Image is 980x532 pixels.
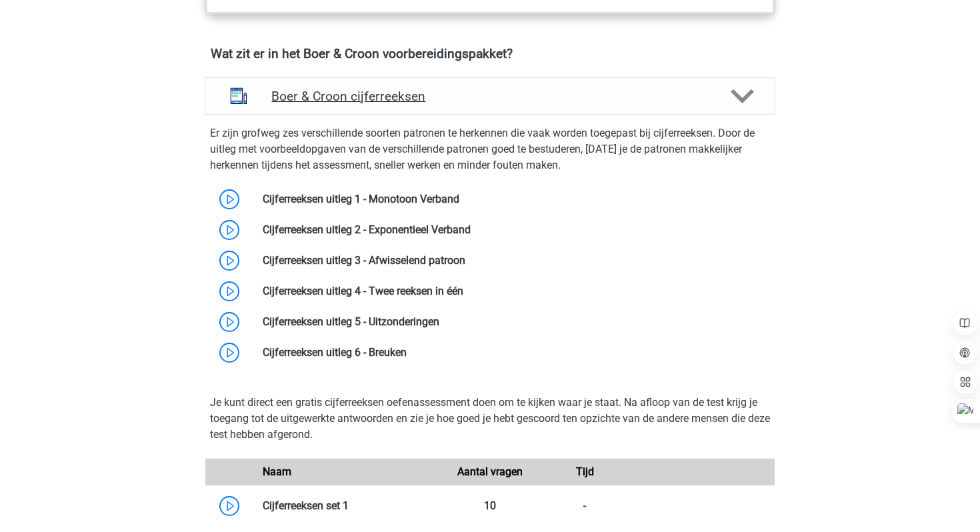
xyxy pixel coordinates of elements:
div: Aantal vragen [443,464,537,480]
img: cijferreeksen [221,79,256,113]
h4: Boer & Croon cijferreeksen [271,89,708,104]
div: Cijferreeksen uitleg 2 - Exponentieel Verband [253,222,775,238]
div: Cijferreeksen uitleg 6 - Breuken [253,345,775,361]
p: Je kunt direct een gratis cijferreeksen oefenassessment doen om te kijken waar je staat. Na afloo... [210,395,770,443]
div: Cijferreeksen uitleg 5 - Uitzonderingen [253,314,775,330]
div: Cijferreeksen set 1 [253,498,443,514]
div: Tijd [537,464,632,480]
div: Naam [253,464,443,480]
p: Er zijn grofweg zes verschillende soorten patronen te herkennen die vaak worden toegepast bij cij... [210,125,770,173]
a: cijferreeksen Boer & Croon cijferreeksen [199,77,781,115]
div: Cijferreeksen uitleg 3 - Afwisselend patroon [253,253,775,269]
h4: Wat zit er in het Boer & Croon voorbereidingspakket? [211,46,769,61]
div: Cijferreeksen uitleg 4 - Twee reeksen in één [253,283,775,299]
div: Cijferreeksen uitleg 1 - Monotoon Verband [253,191,775,207]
